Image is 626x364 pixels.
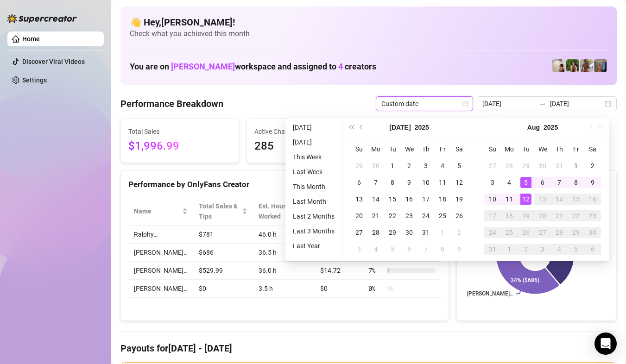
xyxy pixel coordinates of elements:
[404,194,415,205] div: 16
[570,227,582,238] div: 29
[387,227,398,238] div: 29
[537,160,548,171] div: 30
[381,97,468,111] span: Custom date
[354,177,365,188] div: 6
[22,58,85,65] a: Discover Viral Videos
[22,76,47,84] a: Settings
[367,207,384,224] td: 2025-07-21
[518,174,534,191] td: 2025-08-05
[128,138,231,155] span: $1,996.99
[387,160,398,171] div: 1
[584,141,601,157] th: Sa
[484,191,501,207] td: 2025-08-10
[537,244,548,255] div: 3
[387,244,398,255] div: 5
[128,126,231,137] span: Total Sales
[504,210,515,221] div: 18
[367,224,384,241] td: 2025-07-28
[501,191,518,207] td: 2025-08-11
[289,211,338,222] li: Last 2 Months
[401,157,417,174] td: 2025-07-02
[420,244,431,255] div: 7
[128,226,193,244] td: Ralphy…
[568,141,584,157] th: Fr
[193,262,253,280] td: $529.99
[587,177,598,188] div: 9
[537,194,548,205] div: 13
[367,191,384,207] td: 2025-07-14
[520,160,531,171] div: 29
[587,244,598,255] div: 6
[368,265,383,276] span: 7 %
[551,141,568,157] th: Th
[537,177,548,188] div: 6
[520,244,531,255] div: 2
[289,226,338,237] li: Last 3 Months
[401,241,417,257] td: 2025-08-06
[289,181,338,192] li: This Month
[384,191,401,207] td: 2025-07-15
[434,191,451,207] td: 2025-07-18
[568,157,584,174] td: 2025-08-01
[501,207,518,224] td: 2025-08-18
[434,207,451,224] td: 2025-07-25
[587,160,598,171] div: 2
[504,244,515,255] div: 1
[518,191,534,207] td: 2025-08-12
[351,224,367,241] td: 2025-07-27
[451,191,468,207] td: 2025-07-19
[259,201,302,221] div: Est. Hours Worked
[584,191,601,207] td: 2025-08-16
[346,118,356,137] button: Last year (Control + left)
[554,210,565,221] div: 21
[404,210,415,221] div: 23
[534,207,551,224] td: 2025-08-20
[504,160,515,171] div: 28
[404,160,415,171] div: 2
[417,224,434,241] td: 2025-07-31
[501,174,518,191] td: 2025-08-04
[467,291,513,297] text: [PERSON_NAME]…
[368,283,383,294] span: 0 %
[289,240,338,251] li: Last Year
[484,241,501,257] td: 2025-08-31
[434,174,451,191] td: 2025-07-11
[537,227,548,238] div: 27
[454,194,465,205] div: 19
[568,241,584,257] td: 2025-09-05
[437,244,448,255] div: 8
[254,138,357,155] span: 285
[594,333,617,355] div: Open Intercom Messenger
[128,197,193,226] th: Name
[552,59,565,72] img: Ralphy
[370,244,381,255] div: 4
[484,224,501,241] td: 2025-08-24
[566,59,579,72] img: Nathaniel
[171,62,235,71] span: [PERSON_NAME]
[384,157,401,174] td: 2025-07-01
[451,207,468,224] td: 2025-07-26
[534,191,551,207] td: 2025-08-13
[193,226,253,244] td: $781
[587,227,598,238] div: 30
[351,157,367,174] td: 2025-06-29
[404,177,415,188] div: 9
[134,206,180,216] span: Name
[315,262,363,280] td: $14.72
[434,224,451,241] td: 2025-08-01
[487,177,498,188] div: 3
[315,280,363,298] td: $0
[7,14,77,23] img: logo-BBDzfeDw.svg
[520,194,531,205] div: 12
[289,151,338,163] li: This Week
[356,118,367,137] button: Previous month (PageUp)
[420,210,431,221] div: 24
[193,280,253,298] td: $0
[351,191,367,207] td: 2025-07-13
[462,101,468,107] span: calendar
[130,62,376,72] h1: You are on workspace and assigned to creators
[387,177,398,188] div: 8
[417,174,434,191] td: 2025-07-10
[570,210,582,221] div: 22
[437,177,448,188] div: 11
